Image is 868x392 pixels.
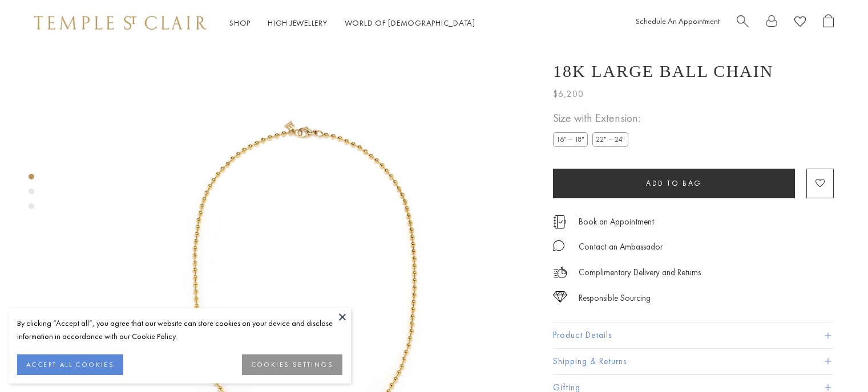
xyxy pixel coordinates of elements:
[229,16,475,30] nav: Main navigation
[553,62,773,81] h1: 18K Large Ball Chain
[34,16,207,30] img: Temple St. Clair
[579,291,651,305] div: Responsible Sourcing
[553,322,834,348] button: Product Details
[17,354,123,375] button: ACCEPT ALL COOKIES
[636,16,720,26] a: Schedule An Appointment
[579,240,663,254] div: Contact an Ambassador
[553,87,584,101] span: $6,200
[229,18,251,28] a: ShopShop
[579,215,654,228] a: Book an Appointment
[17,317,342,343] div: By clicking “Accept all”, you agree that our website can store cookies on your device and disclos...
[553,215,567,228] img: icon_appointment.svg
[823,14,834,32] a: Open Shopping Bag
[579,266,701,280] p: Complimentary Delivery and Returns
[242,354,342,375] button: COOKIES SETTINGS
[345,18,475,28] a: World of [DEMOGRAPHIC_DATA]World of [DEMOGRAPHIC_DATA]
[553,291,567,303] img: icon_sourcing.svg
[592,132,628,146] label: 22" – 24"
[553,132,588,146] label: 16" – 18"
[553,349,834,374] button: Shipping & Returns
[553,240,564,251] img: MessageIcon-01_2.svg
[794,14,806,32] a: View Wishlist
[553,169,795,198] button: Add to bag
[737,14,749,32] a: Search
[29,171,34,218] div: Product gallery navigation
[268,18,328,28] a: High JewelleryHigh Jewellery
[553,109,640,128] span: Size with Extension:
[553,266,567,280] img: icon_delivery.svg
[646,178,702,188] span: Add to bag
